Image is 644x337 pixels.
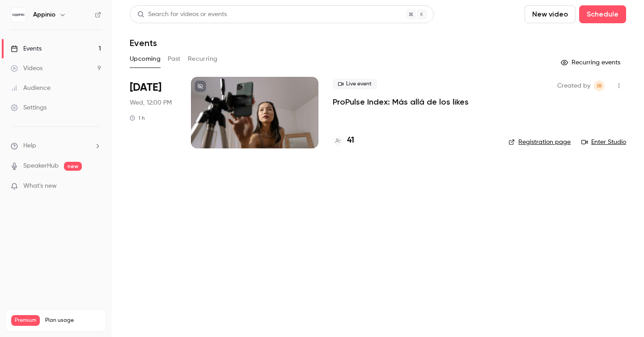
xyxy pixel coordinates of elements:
[333,97,469,107] a: ProPulse Index: Más allá de los likes
[11,84,51,93] div: Audience
[23,181,57,191] span: What's new
[333,79,377,89] span: Live event
[11,8,25,22] img: Appinio
[525,5,576,23] button: New video
[137,10,227,19] div: Search for videos or events
[23,141,36,151] span: Help
[90,182,101,190] iframe: Noticeable Trigger
[11,141,101,151] li: help-dropdown-opener
[64,162,82,171] span: new
[557,55,626,70] button: Recurring events
[188,52,218,66] button: Recurring
[347,135,354,147] h4: 41
[130,77,177,148] div: Sep 17 Wed, 12:00 PM (Europe/Madrid)
[581,138,626,147] a: Enter Studio
[33,10,55,19] h6: Appinio
[130,114,145,122] div: 1 h
[130,52,161,66] button: Upcoming
[45,317,101,324] span: Plan usage
[333,135,354,147] a: 41
[11,103,47,112] div: Settings
[23,161,59,171] a: SpeakerHub
[130,80,161,95] span: [DATE]
[597,80,602,91] span: IR
[508,138,571,147] a: Registration page
[130,38,157,48] h1: Events
[557,80,590,91] span: Created by
[11,315,40,326] span: Premium
[11,64,42,73] div: Videos
[168,52,181,66] button: Past
[594,80,605,91] span: Isabella Rentería Berrospe
[11,44,42,53] div: Events
[130,98,172,107] span: Wed, 12:00 PM
[579,5,626,23] button: Schedule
